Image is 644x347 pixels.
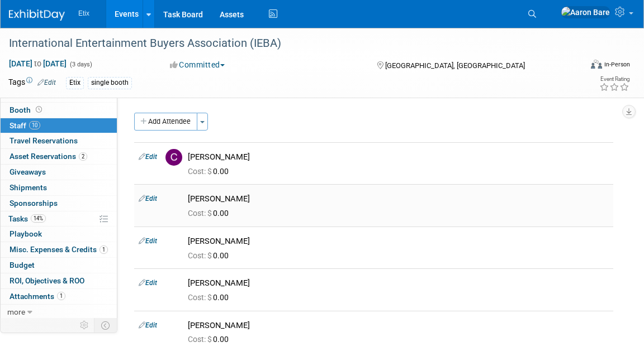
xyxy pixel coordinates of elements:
[188,335,233,344] span: 0.00
[10,276,84,285] span: ROI, Objectives & ROO
[561,6,610,18] img: Aaron Bare
[1,133,117,148] a: Travel Reservations
[9,9,65,21] img: ExhibitDay
[1,211,117,226] a: Tasks14%
[69,61,92,68] span: (3 days)
[1,149,117,164] a: Asset Reservations2
[10,183,47,192] span: Shipments
[188,335,213,344] span: Cost: $
[604,60,630,69] div: In-Person
[1,103,117,118] a: Booth
[139,321,157,329] a: Edit
[57,292,65,300] span: 1
[188,167,213,176] span: Cost: $
[188,152,609,162] div: [PERSON_NAME]
[188,293,213,302] span: Cost: $
[100,245,108,254] span: 1
[1,242,117,257] a: Misc. Expenses & Credits1
[188,251,213,260] span: Cost: $
[8,214,46,223] span: Tasks
[10,167,46,176] span: Giveaways
[7,307,25,316] span: more
[88,77,132,89] div: single booth
[1,196,117,211] a: Sponsorships
[1,165,117,180] a: Giveaways
[32,59,43,68] span: to
[8,59,67,69] span: [DATE] [DATE]
[75,318,94,332] td: Personalize Event Tab Strip
[599,76,629,82] div: Event Rating
[10,121,40,130] span: Staff
[10,261,35,269] span: Budget
[29,121,40,129] span: 10
[66,77,84,89] div: Etix
[166,59,229,70] button: Committed
[10,292,65,301] span: Attachments
[10,245,108,254] span: Misc. Expenses & Credits
[1,273,117,288] a: ROI, Objectives & ROO
[34,105,44,114] span: Booth not reserved yet
[1,180,117,195] a: Shipments
[139,195,157,203] a: Edit
[94,318,117,332] td: Toggle Event Tabs
[1,258,117,273] a: Budget
[188,251,233,260] span: 0.00
[188,293,233,302] span: 0.00
[5,33,569,54] div: International Entertainment Buyers Association (IEBA)
[78,9,89,17] span: Etix
[10,105,44,114] span: Booth
[31,214,46,223] span: 14%
[79,152,87,161] span: 2
[1,118,117,133] a: Staff10
[1,305,117,320] a: more
[1,289,117,304] a: Attachments1
[591,60,602,69] img: Format-Inperson.png
[533,58,630,75] div: Event Format
[139,153,157,161] a: Edit
[10,136,78,145] span: Travel Reservations
[188,194,609,204] div: [PERSON_NAME]
[10,229,42,238] span: Playbook
[1,226,117,242] a: Playbook
[134,113,197,131] button: Add Attendee
[188,209,233,218] span: 0.00
[10,152,87,161] span: Asset Reservations
[188,167,233,176] span: 0.00
[165,149,182,166] img: C.jpg
[37,79,56,86] a: Edit
[10,199,58,208] span: Sponsorships
[139,237,157,245] a: Edit
[188,278,609,288] div: [PERSON_NAME]
[188,320,609,331] div: [PERSON_NAME]
[385,61,525,70] span: [GEOGRAPHIC_DATA], [GEOGRAPHIC_DATA]
[188,209,213,218] span: Cost: $
[139,279,157,287] a: Edit
[8,76,56,89] td: Tags
[188,236,609,247] div: [PERSON_NAME]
